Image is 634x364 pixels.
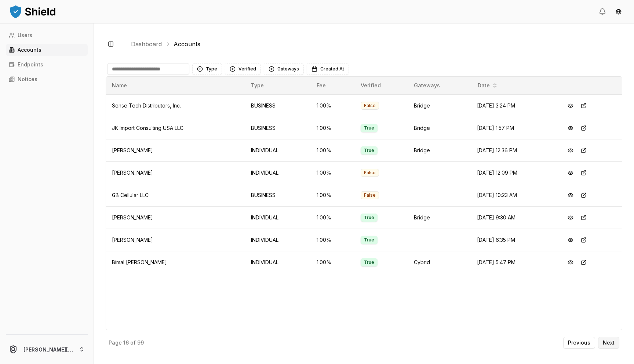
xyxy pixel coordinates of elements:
button: Verified [225,63,261,75]
span: 1.00 % [317,192,331,198]
span: 1.00 % [317,237,331,243]
span: Bimal [PERSON_NAME] [112,259,167,265]
p: Users [18,33,32,38]
td: INDIVIDUAL [245,206,311,229]
span: JK Import Consulting USA LLC [112,125,183,131]
p: Notices [18,77,37,82]
span: [PERSON_NAME] [112,214,153,221]
button: Previous [563,337,595,349]
th: Gateways [408,77,471,94]
span: Created At [320,66,344,72]
span: [PERSON_NAME] [112,147,153,153]
a: Dashboard [131,40,162,48]
span: 1.00 % [317,125,331,131]
p: Previous [568,340,590,345]
nav: breadcrumb [131,40,616,48]
span: [PERSON_NAME] [112,170,153,176]
p: [PERSON_NAME][EMAIL_ADDRESS][DOMAIN_NAME] [23,346,73,353]
td: BUSINESS [245,117,311,139]
p: of [130,340,136,345]
span: 1.00 % [317,102,331,109]
th: Name [106,77,245,94]
td: INDIVIDUAL [245,161,311,184]
span: GB Cellular LLC [112,192,149,198]
td: BUSINESS [245,184,311,206]
button: Next [598,337,619,349]
td: INDIVIDUAL [245,251,311,273]
td: INDIVIDUAL [245,139,311,161]
p: Endpoints [18,62,43,67]
th: Fee [311,77,355,94]
span: [DATE] 9:30 AM [477,214,515,221]
span: 1.00 % [317,170,331,176]
span: [DATE] 6:35 PM [477,237,515,243]
span: 1.00 % [317,214,331,221]
span: 1.00 % [317,259,331,265]
button: Date [475,80,501,91]
button: Type [192,63,222,75]
span: [DATE] 5:47 PM [477,259,515,265]
span: Cybrid [414,259,430,265]
span: [DATE] 3:24 PM [477,102,515,109]
span: Bridge [414,125,430,131]
span: Bridge [414,147,430,153]
a: Accounts [174,40,200,48]
td: INDIVIDUAL [245,229,311,251]
a: Notices [6,73,88,85]
span: Bridge [414,214,430,221]
a: Accounts [6,44,88,56]
span: Bridge [414,102,430,109]
span: [PERSON_NAME] [112,237,153,243]
span: [DATE] 12:36 PM [477,147,517,153]
td: BUSINESS [245,94,311,117]
span: [DATE] 1:57 PM [477,125,514,131]
th: Type [245,77,311,94]
p: 99 [137,340,144,345]
p: Page [109,340,122,345]
img: ShieldPay Logo [9,4,57,19]
p: Accounts [18,47,41,52]
a: Users [6,29,88,41]
span: [DATE] 10:23 AM [477,192,517,198]
p: Next [603,340,615,345]
a: Endpoints [6,59,88,70]
button: [PERSON_NAME][EMAIL_ADDRESS][DOMAIN_NAME] [3,338,91,361]
span: Sense Tech Distributors, Inc. [112,102,181,109]
p: 16 [123,340,129,345]
button: Created At [307,63,349,75]
span: [DATE] 12:09 PM [477,170,517,176]
button: Gateways [264,63,304,75]
span: 1.00 % [317,147,331,153]
th: Verified [355,77,408,94]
